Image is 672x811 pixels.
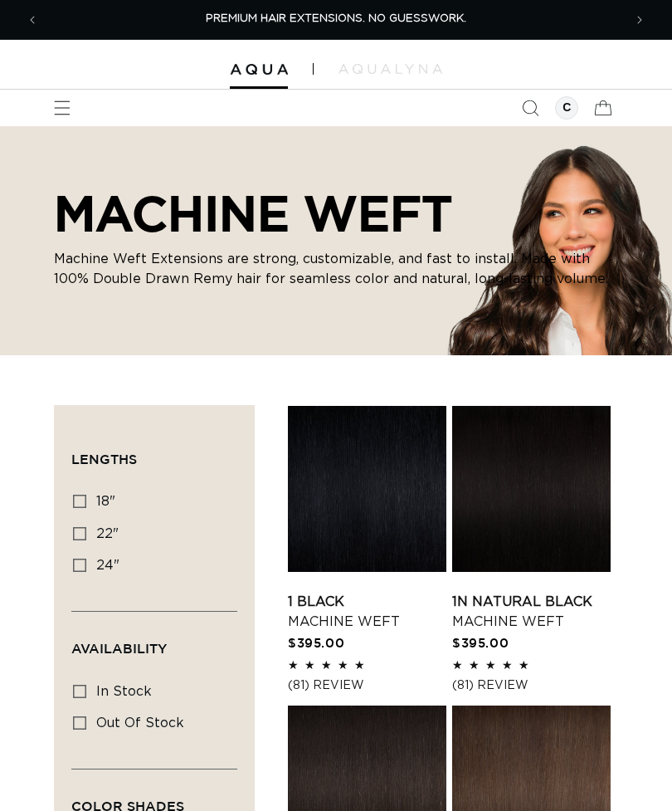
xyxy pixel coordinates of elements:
[230,64,288,76] img: Aqua Hair Extensions
[96,527,119,540] span: 22"
[71,641,167,656] span: Availability
[71,452,137,467] span: Lengths
[71,423,237,482] summary: Lengths (0 selected)
[71,612,237,672] summary: Availability (0 selected)
[96,495,115,508] span: 18"
[512,90,548,126] summary: Search
[54,184,618,242] h2: MACHINE WEFT
[288,592,446,632] a: 1 Black Machine Weft
[96,716,184,730] span: Out of stock
[96,559,119,572] span: 24"
[452,592,611,632] a: 1N Natural Black Machine Weft
[54,249,618,289] p: Machine Weft Extensions are strong, customizable, and fast to install. Made with 100% Double Draw...
[338,64,442,74] img: aqualyna.com
[621,2,658,38] button: Next announcement
[44,90,80,126] summary: Menu
[14,2,51,38] button: Previous announcement
[206,13,466,24] span: PREMIUM HAIR EXTENSIONS. NO GUESSWORK.
[96,685,152,698] span: In stock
